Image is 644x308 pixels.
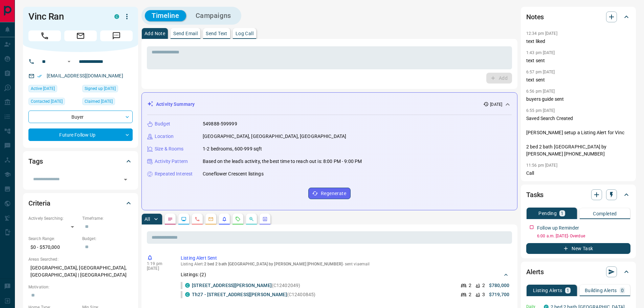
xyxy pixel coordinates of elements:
div: Notes [526,9,630,25]
p: 2 [482,282,485,289]
p: [DATE] [490,101,502,108]
div: Alerts [526,264,630,280]
h2: Alerts [526,266,544,277]
p: Budget [155,120,170,127]
p: Size & Rooms [155,145,184,152]
p: (C12400845) [192,291,315,298]
p: Listing Alert Sent [181,255,509,262]
p: 3 [482,291,485,298]
h2: Criteria [28,198,50,209]
p: $719,700 [489,291,509,298]
p: Budget: [82,236,133,242]
p: All [145,217,150,221]
p: Activity Summary [156,101,195,108]
p: (C12402049) [192,282,300,289]
div: Fri Jun 28 2024 [28,85,79,94]
div: Tags [28,153,133,169]
p: 1 [567,288,569,293]
div: Criteria [28,195,133,211]
p: Building Alerts [585,288,617,293]
p: Coneflower Crescent listings [203,170,264,177]
svg: Email Verified [37,74,42,78]
p: 6:56 pm [DATE] [526,89,555,94]
p: Saved Search Created [PERSON_NAME] setup a Listing Alert for Vinc 2 bed 2 bath [GEOGRAPHIC_DATA] ... [526,115,630,158]
span: Contacted [DATE] [31,98,63,105]
div: Mon Jun 23 2025 [82,98,133,107]
p: Completed [593,211,617,216]
span: Claimed [DATE] [85,98,113,105]
svg: Calls [195,216,200,222]
div: condos.ca [185,283,190,288]
h2: Notes [526,11,544,22]
p: Pending [538,211,557,216]
svg: Notes [168,216,173,222]
p: Areas Searched: [28,256,133,262]
a: Th27 - [STREET_ADDRESS][PERSON_NAME] [192,292,287,297]
span: Message [100,30,133,41]
p: 2 [469,282,471,289]
div: Buyer [28,111,133,123]
p: 1-2 bedrooms, 600-999 sqft [203,145,262,152]
p: Listing Alert : - sent via email [181,262,509,266]
button: Open [121,175,130,184]
p: 12:34 pm [DATE] [526,31,557,36]
p: text sent [526,57,630,64]
p: $780,000 [489,282,509,289]
p: [GEOGRAPHIC_DATA], [GEOGRAPHIC_DATA], [GEOGRAPHIC_DATA] [203,133,346,140]
svg: Requests [235,216,241,222]
p: 2 [469,291,471,298]
p: 1:19 pm [147,261,171,266]
button: New Task [526,243,630,254]
svg: Listing Alerts [222,216,227,222]
p: Listing Alerts [533,288,562,293]
p: 11:56 pm [DATE] [526,163,557,168]
p: [GEOGRAPHIC_DATA], [GEOGRAPHIC_DATA], [GEOGRAPHIC_DATA] | [GEOGRAPHIC_DATA] [28,262,133,281]
div: Listings: (2) [181,268,509,281]
button: Regenerate [308,188,351,199]
p: Motivation: [28,284,133,290]
p: Call [526,170,630,177]
span: Email [64,30,97,41]
p: text sent [526,76,630,84]
div: Activity Summary[DATE] [147,98,512,111]
p: Search Range: [28,236,79,242]
h2: Tags [28,156,43,167]
p: Actively Searching: [28,215,79,221]
h2: Tasks [526,189,543,200]
div: Future Follow Up [28,128,133,141]
svg: Lead Browsing Activity [181,216,186,222]
p: Repeated Interest [155,170,193,177]
p: 6:57 pm [DATE] [526,70,555,74]
div: Mon Jun 23 2025 [28,98,79,107]
span: Call [28,30,61,41]
p: [DATE] [147,266,171,271]
div: Tasks [526,187,630,203]
p: Send Text [206,31,227,36]
p: 1:43 pm [DATE] [526,50,555,55]
p: buyers guide sent [526,96,630,103]
p: Based on the lead's activity, the best time to reach out is: 8:00 PM - 9:00 PM [203,158,362,165]
svg: Opportunities [249,216,254,222]
a: [STREET_ADDRESS][PERSON_NAME] [192,283,272,288]
p: 1 [561,211,563,216]
p: $0 - $570,000 [28,242,79,253]
svg: Emails [208,216,214,222]
p: Activity Pattern [155,158,188,165]
p: Listings: ( 2 ) [181,271,206,278]
p: Add Note [145,31,165,36]
a: [EMAIL_ADDRESS][DOMAIN_NAME] [47,73,123,78]
button: Timeline [145,10,186,21]
span: Signed up [DATE] [85,85,116,92]
p: 0 [621,288,624,293]
div: condos.ca [185,292,190,297]
p: 549888-599999 [203,120,237,127]
p: 6:00 a.m. [DATE] - Overdue [537,233,630,239]
button: Open [65,57,73,66]
span: 2 bed 2 bath [GEOGRAPHIC_DATA] by [PERSON_NAME] [PHONE_NUMBER] [204,262,343,266]
span: Active [DATE] [31,85,55,92]
svg: Agent Actions [262,216,268,222]
p: Follow up Reminder [537,224,579,232]
p: Send Email [173,31,198,36]
button: Campaigns [189,10,238,21]
p: text liked [526,38,630,45]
